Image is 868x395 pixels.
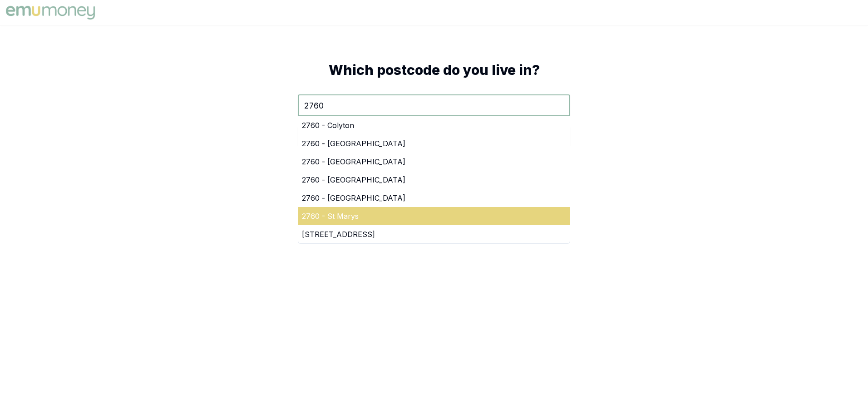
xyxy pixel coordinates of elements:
[298,62,570,78] h1: Which postcode do you live in?
[298,116,570,134] div: 2760 - Colyton
[298,94,570,116] input: Enter your postcode
[4,4,97,22] img: Emu Money
[298,207,570,225] div: 2760 - St Marys
[298,134,570,153] div: 2760 - [GEOGRAPHIC_DATA]
[298,171,570,189] div: 2760 - [GEOGRAPHIC_DATA]
[298,225,570,243] div: [STREET_ADDRESS]
[298,153,570,171] div: 2760 - [GEOGRAPHIC_DATA]
[298,189,570,207] div: 2760 - [GEOGRAPHIC_DATA]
